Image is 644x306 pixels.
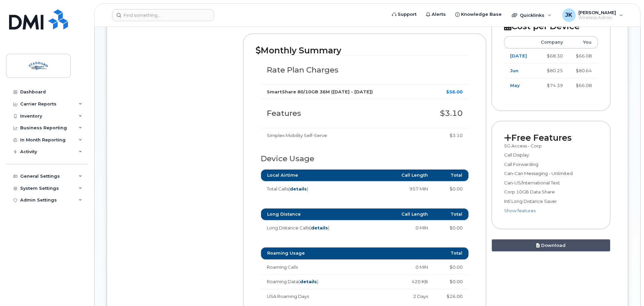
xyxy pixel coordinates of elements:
a: Show features [504,208,536,213]
td: 2 Days [348,289,434,304]
a: Knowledge Base [451,8,506,21]
span: Alerts [432,11,446,18]
h3: Features [267,109,416,118]
a: details [300,279,317,284]
h2: Monthly Summary [256,46,474,55]
h3: Rate Plan Charges [267,66,463,74]
h3: $3.10 [428,109,463,118]
p: Can-Can Messaging - Unlimited [504,170,598,177]
a: Jun [510,68,518,73]
td: $26.00 [434,289,469,304]
strong: SmartShare 80/10GB 36M ([DATE] - [DATE]) [267,89,373,94]
td: 957 MIN [348,181,434,196]
td: 0 MIN [348,220,434,235]
a: Alerts [421,8,451,21]
th: Long Distance [261,208,348,220]
td: USA Roaming Days [261,289,348,304]
td: $0.00 [434,260,469,274]
th: You [569,36,598,48]
td: $80.25 [534,63,569,78]
p: Can-US/International Text [504,180,598,186]
div: Jesse Kneblik [558,8,628,22]
a: details [311,225,328,230]
td: Roaming Calls [261,260,348,274]
td: 420 KB [348,274,434,289]
span: ( ) [310,225,329,230]
td: Simplex Mobility Self-Serve [261,128,422,143]
span: Knowledge Base [461,11,502,18]
td: $74.39 [534,78,569,93]
h3: Device Usage [261,155,469,163]
p: Corp 10GB Data Share [504,189,598,195]
th: Total [434,169,469,181]
td: Long Distance Calls [261,220,348,235]
span: Quicklinks [520,12,544,18]
a: May [510,83,520,88]
th: Company [534,36,569,48]
div: Quicklinks [507,8,556,22]
h2: Free Features [504,133,598,143]
p: Call Display [504,152,598,158]
a: Support [387,8,421,21]
td: $80.64 [569,63,598,78]
span: ( ) [288,186,308,191]
a: [DATE] [510,53,527,58]
th: Total [434,247,469,259]
a: details [290,186,307,191]
td: $0.00 [434,274,469,289]
p: Intl Long Distance Saver [504,198,598,205]
th: Total [434,208,469,220]
td: $0.00 [434,220,469,235]
td: Total Calls [261,181,348,196]
strong: $56.00 [446,89,463,94]
span: Wireless Admin [578,15,616,20]
span: ( ) [298,279,318,284]
th: Call Length [348,169,434,181]
td: 0 MIN [348,260,434,274]
td: $0.00 [434,181,469,196]
p: Call Forwarding [504,161,598,168]
span: Support [398,11,417,18]
span: [PERSON_NAME] [578,10,616,15]
input: Find something... [112,9,214,21]
th: Roaming Usage [261,247,348,259]
h2: Cost per Device [504,22,598,31]
a: Download [492,239,610,252]
span: JK [565,11,572,19]
th: Local Airtime [261,169,348,181]
td: $66.08 [569,48,598,63]
td: $66.08 [569,78,598,93]
td: Roaming Data [261,274,348,289]
th: Call Length [348,208,434,220]
p: 5G Access - Corp [504,143,598,149]
td: $68.30 [534,48,569,63]
td: $3.10 [422,128,469,143]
